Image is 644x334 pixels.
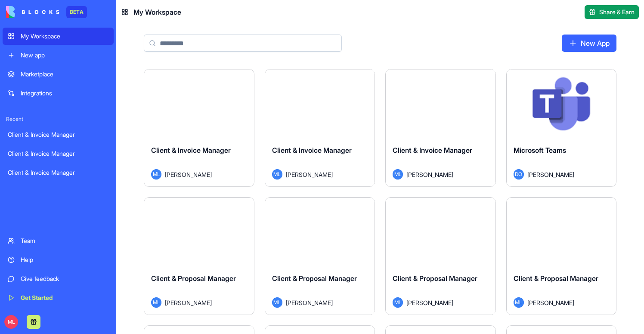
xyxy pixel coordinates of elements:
div: Get Started [21,293,108,302]
div: New app [21,51,108,60]
div: Give feedback [21,274,108,283]
button: Share & Earn [585,5,639,19]
a: Client & Proposal ManagerML[PERSON_NAME] [144,197,254,315]
span: ML [272,297,282,308]
a: My Workspace [3,28,114,45]
span: Client & Invoice Manager [393,146,472,154]
span: Client & Invoice Manager [151,146,231,154]
span: [PERSON_NAME] [286,298,333,307]
a: Client & Proposal ManagerML[PERSON_NAME] [385,197,496,315]
a: Client & Invoice Manager [3,126,114,143]
span: Microsoft Teams [514,146,566,154]
a: Help [3,251,114,268]
span: [PERSON_NAME] [527,170,574,179]
span: [PERSON_NAME] [406,170,453,179]
span: [PERSON_NAME] [165,170,212,179]
img: logo [6,6,59,18]
a: New App [562,35,616,52]
a: Client & Invoice Manager [3,145,114,162]
div: Integrations [21,89,108,98]
a: Give feedback [3,270,114,287]
span: ML [514,297,524,308]
a: Integrations [3,85,114,102]
div: Help [21,255,108,264]
a: Client & Invoice ManagerML[PERSON_NAME] [385,69,496,187]
span: ML [272,169,282,180]
a: Get Started [3,289,114,306]
a: Client & Invoice ManagerML[PERSON_NAME] [265,69,375,187]
a: Client & Invoice Manager [3,164,114,181]
a: Client & Proposal ManagerML[PERSON_NAME] [265,197,375,315]
a: New app [3,47,114,64]
span: ML [151,297,161,308]
div: Client & Invoice Manager [8,130,108,139]
span: [PERSON_NAME] [165,298,212,307]
span: Client & Proposal Manager [514,274,598,283]
div: Client & Invoice Manager [8,168,108,177]
a: Marketplace [3,66,114,83]
a: Client & Proposal ManagerML[PERSON_NAME] [506,197,617,315]
span: Client & Proposal Manager [151,274,236,283]
div: Marketplace [21,70,108,79]
span: [PERSON_NAME] [286,170,333,179]
a: Client & Invoice ManagerML[PERSON_NAME] [144,69,254,187]
div: Team [21,236,108,245]
div: BETA [66,6,87,18]
a: Microsoft TeamsDO[PERSON_NAME] [506,69,617,187]
span: [PERSON_NAME] [406,298,453,307]
span: ML [4,315,18,329]
div: My Workspace [21,32,108,41]
span: DO [514,169,524,180]
span: My Workspace [133,7,181,17]
span: ML [393,169,403,180]
div: Client & Invoice Manager [8,149,108,158]
span: ML [151,169,161,180]
span: Client & Proposal Manager [393,274,477,283]
span: ML [393,297,403,308]
a: Team [3,232,114,249]
a: BETA [6,6,87,18]
span: Recent [3,116,114,123]
span: Client & Proposal Manager [272,274,357,283]
span: Client & Invoice Manager [272,146,352,154]
span: Share & Earn [599,8,635,16]
span: [PERSON_NAME] [527,298,574,307]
